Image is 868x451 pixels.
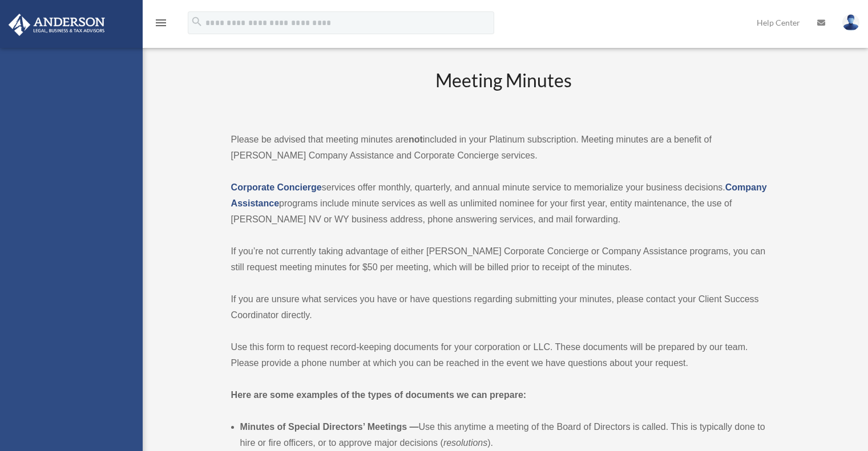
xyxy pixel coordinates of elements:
[231,390,527,400] strong: Here are some examples of the types of documents we can prepare:
[191,15,203,28] i: search
[231,291,777,323] p: If you are unsure what services you have or have questions regarding submitting your minutes, ple...
[231,68,777,115] h2: Meeting Minutes
[231,180,777,227] p: services offer monthly, quarterly, and annual minute service to memorialize your business decisio...
[842,14,859,31] img: User Pic
[409,135,423,144] strong: not
[154,20,168,30] a: menu
[231,339,777,371] p: Use this form to request record-keeping documents for your corporation or LLC. These documents wi...
[231,243,777,275] p: If you’re not currently taking advantage of either [PERSON_NAME] Corporate Concierge or Company A...
[231,182,322,192] a: Corporate Concierge
[154,16,168,30] i: menu
[231,132,777,164] p: Please be advised that meeting minutes are included in your Platinum subscription. Meeting minute...
[231,182,767,208] a: Company Assistance
[443,438,487,448] em: resolutions
[240,419,777,451] li: Use this anytime a meeting of the Board of Directors is called. This is typically done to hire or...
[5,14,108,36] img: Anderson Advisors Platinum Portal
[240,422,419,432] b: Minutes of Special Directors’ Meetings —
